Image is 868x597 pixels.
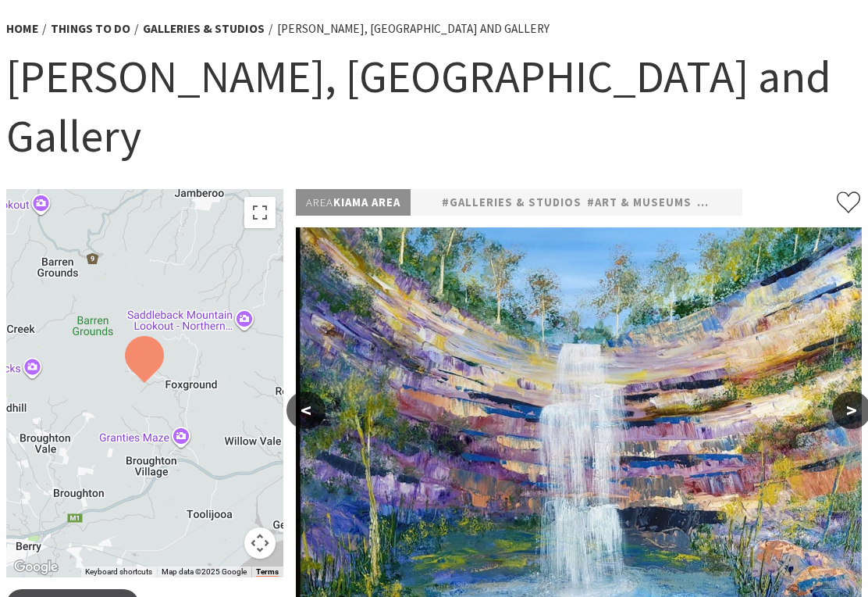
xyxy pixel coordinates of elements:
img: Google [10,557,62,577]
a: Things To Do [51,21,130,37]
button: Keyboard shortcuts [85,567,152,577]
button: < [286,391,325,429]
h1: [PERSON_NAME], [GEOGRAPHIC_DATA] and Gallery [6,47,862,166]
a: Click to see this area on Google Maps [10,557,62,577]
span: Map data ©2025 Google [162,567,247,576]
button: Toggle fullscreen view [244,197,276,228]
button: Map camera controls [244,527,276,559]
a: Home [6,21,38,37]
a: Galleries & Studios [143,21,265,37]
a: Terms (opens in new tab) [256,567,279,577]
a: #Art & Museums [587,193,692,213]
a: #Attractions [697,193,787,213]
p: Kiama Area [296,189,411,216]
span: Area [306,195,333,209]
li: [PERSON_NAME], [GEOGRAPHIC_DATA] and Gallery [277,20,550,39]
a: #Galleries & Studios [442,193,582,213]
